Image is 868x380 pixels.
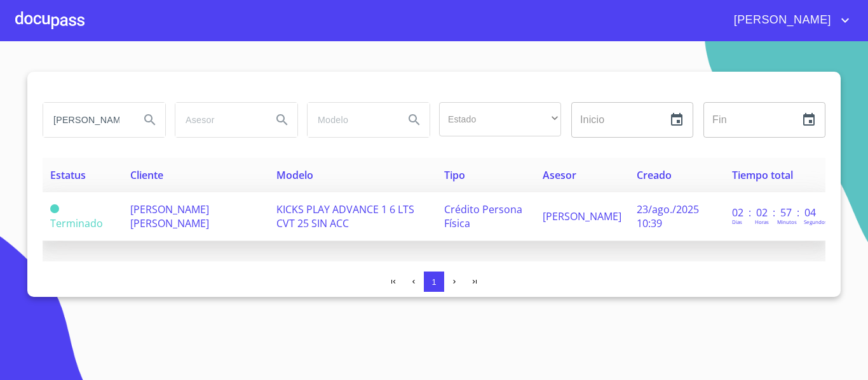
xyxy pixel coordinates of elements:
input: search [308,103,394,137]
div: ​ [439,102,561,136]
span: Estatus [50,168,86,182]
p: Minutos [777,218,797,225]
span: 1 [431,277,436,287]
p: Horas [755,218,769,225]
span: Tiempo total [732,168,793,182]
span: KICKS PLAY ADVANCE 1 6 LTS CVT 25 SIN ACC [276,202,414,230]
span: Cliente [130,168,163,182]
span: Asesor [543,168,576,182]
p: Dias [732,218,742,225]
button: Search [135,105,165,135]
button: Search [399,105,430,135]
button: account of current user [724,10,853,30]
span: Crédito Persona Física [444,202,522,230]
p: Segundos [804,218,827,225]
span: Creado [637,168,672,182]
span: Terminado [50,204,59,213]
span: 23/ago./2025 10:39 [637,202,699,230]
span: Terminado [50,216,103,230]
input: search [175,103,262,137]
span: [PERSON_NAME] [543,209,621,223]
span: [PERSON_NAME] [724,10,837,30]
input: search [43,103,130,137]
button: Search [267,105,297,135]
span: Modelo [276,168,313,182]
p: 02 : 02 : 57 : 04 [732,206,818,219]
button: 1 [424,272,444,292]
span: [PERSON_NAME] [PERSON_NAME] [130,202,209,230]
span: Tipo [444,168,465,182]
